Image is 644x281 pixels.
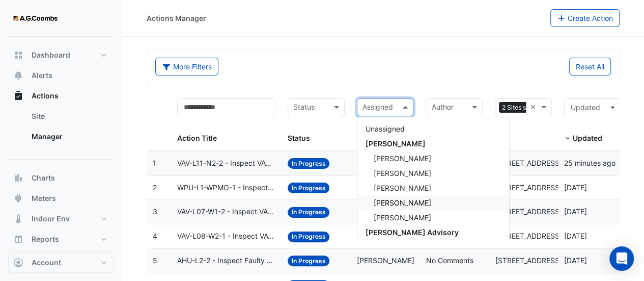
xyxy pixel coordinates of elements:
[177,158,275,169] span: VAV-L11-N2-2 - Inspect VAV Hot Water Valve Leak
[374,198,431,207] span: [PERSON_NAME]
[8,209,114,229] button: Indoor Env
[564,232,587,240] span: 2025-10-13T17:17:17.956
[155,58,218,75] button: More Filters
[571,103,600,112] span: Updated
[8,86,114,106] button: Actions
[13,173,23,183] app-icon: Charts
[13,214,23,224] app-icon: Indoor Env
[177,206,275,218] span: VAV-L07-W1-2 - Inspect VAV Hot Water Valve Leak
[177,231,275,242] span: VAV-L08-W2-1 - Inspect VAV Hot Water Valve Leak
[153,232,157,240] span: 4
[32,258,61,268] span: Account
[8,106,114,151] div: Actions
[147,13,206,23] div: Actions Manager
[32,214,70,224] span: Indoor Env
[564,183,587,192] span: 2025-10-15T09:15:09.832
[495,183,562,192] span: [STREET_ADDRESS]
[8,65,114,86] button: Alerts
[177,134,217,142] span: Action Title
[153,183,157,192] span: 2
[530,101,539,113] span: Clear
[153,207,157,216] span: 3
[374,169,431,177] span: [PERSON_NAME]
[153,159,156,167] span: 1
[609,246,634,271] div: Open Intercom Messenger
[499,102,550,113] span: 2 Sites selected
[32,234,59,244] span: Reports
[32,193,56,203] span: Meters
[32,91,59,101] span: Actions
[288,183,330,193] span: In Progress
[288,158,330,169] span: In Progress
[374,184,431,192] span: [PERSON_NAME]
[569,58,611,75] button: Reset All
[32,70,52,81] span: Alerts
[288,232,330,242] span: In Progress
[564,159,615,167] span: 2025-10-16T10:22:22.428
[13,70,23,81] app-icon: Alerts
[495,159,562,167] span: [STREET_ADDRESS]
[573,134,602,142] span: Updated
[13,91,23,101] app-icon: Actions
[495,232,562,240] span: [STREET_ADDRESS]
[374,154,431,163] span: [PERSON_NAME]
[550,9,620,27] button: Create Action
[564,256,587,265] span: 2025-10-13T17:16:58.222
[366,139,426,148] span: [PERSON_NAME]
[357,117,509,240] div: Options List
[288,134,310,142] span: Status
[495,256,562,265] span: [STREET_ADDRESS]
[564,207,587,216] span: 2025-10-15T09:14:49.314
[13,234,23,244] app-icon: Reports
[8,252,114,273] button: Account
[564,98,621,116] button: Updated
[177,182,275,194] span: WPU-L1-WPMO-1 - Inspect Unit Not Operating
[8,188,114,209] button: Meters
[32,173,55,183] span: Charts
[12,8,58,29] img: Company Logo
[23,106,114,126] a: Site
[357,256,414,265] span: [PERSON_NAME]
[13,193,23,203] app-icon: Meters
[8,45,114,65] button: Dashboard
[495,207,562,216] span: [STREET_ADDRESS]
[366,228,459,237] span: [PERSON_NAME] Advisory
[374,213,431,222] span: [PERSON_NAME]
[288,207,330,218] span: In Progress
[13,50,23,60] app-icon: Dashboard
[288,256,330,266] span: In Progress
[426,256,473,265] span: No Comments
[366,124,405,133] span: Unassigned
[153,256,157,265] span: 5
[8,168,114,188] button: Charts
[8,229,114,249] button: Reports
[32,50,70,60] span: Dashboard
[23,126,114,147] a: Manager
[177,255,275,267] span: AHU-L2-2 - Inspect Faulty Filter Pressure Sensor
